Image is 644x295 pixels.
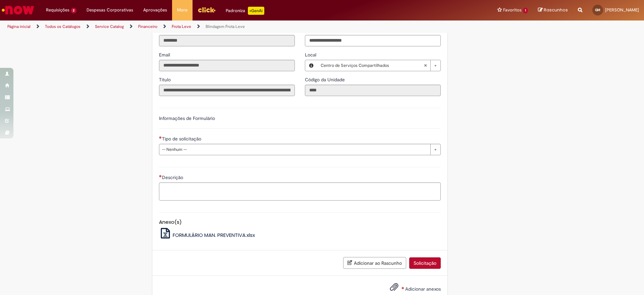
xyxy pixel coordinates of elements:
input: Título [159,85,295,96]
input: Email [159,60,295,71]
img: ServiceNow [1,3,35,17]
textarea: Descrição [159,182,441,201]
span: Somente leitura - Código da Unidade [305,77,346,83]
label: Somente leitura - Email [159,51,171,58]
span: Somente leitura - Email [159,52,171,58]
a: Financeiro [138,24,157,29]
a: Blindagem Frota Leve [206,24,245,29]
span: [PERSON_NAME] [605,7,639,13]
ul: Trilhas de página [5,20,424,33]
a: Todos os Catálogos [45,24,80,29]
label: Somente leitura - Código da Unidade [305,76,346,83]
span: Centro de Serviços Compartilhados [321,60,424,71]
span: Despesas Corporativas [87,7,133,13]
span: Aprovações [143,7,167,13]
p: +GenAi [248,7,264,15]
input: ID [159,35,295,46]
label: Somente leitura - Título [159,76,172,83]
span: Requisições [46,7,69,13]
span: Favoritos [503,7,522,13]
input: Código da Unidade [305,85,441,96]
a: Centro de Serviços CompartilhadosLimpar campo Local [317,60,440,71]
span: Local [305,52,318,58]
a: Página inicial [7,24,31,29]
h5: Anexo(s) [159,219,441,225]
span: Somente leitura - ID [159,27,165,33]
span: Necessários [159,136,162,139]
button: Solicitação [409,257,441,269]
abbr: Limpar campo Local [420,60,430,71]
a: Rascunhos [538,7,568,13]
span: 2 [71,8,76,13]
img: click_logo_yellow_360x200.png [198,5,216,15]
span: More [177,7,187,13]
span: 1 [523,8,528,13]
button: Local, Visualizar este registro Centro de Serviços Compartilhados [305,60,317,71]
span: Descrição [162,174,184,180]
span: Somente leitura - Título [159,77,172,83]
span: Necessários [159,175,162,177]
span: -- Nenhum -- [162,144,427,155]
button: Adicionar ao Rascunho [343,257,406,269]
span: FORMULÁRIO MAN. PREVENTIVA.xlsx [173,231,255,239]
span: Telefone de Contato [308,27,352,33]
a: FORMULÁRIO MAN. PREVENTIVA.xlsx [159,231,255,239]
span: Tipo de solicitação [162,136,203,142]
span: Adicionar anexos [405,286,441,292]
a: Frota Leve [172,24,191,29]
div: Padroniza [226,7,264,15]
a: Service Catalog [95,24,124,29]
input: Telefone de Contato [305,35,441,46]
label: Informações de Formulário [159,115,215,121]
span: GM [595,8,600,12]
span: Rascunhos [544,7,568,13]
